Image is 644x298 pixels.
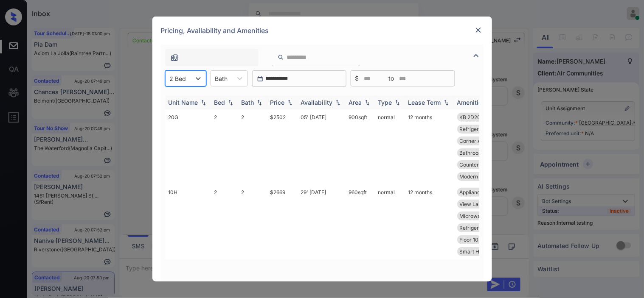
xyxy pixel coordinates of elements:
div: Area [349,99,362,106]
div: Unit Name [169,99,198,106]
div: Amenities [457,99,486,106]
img: sorting [393,100,402,106]
td: 12 months [405,184,454,259]
td: 20G [165,109,211,184]
span: Appliances Stai... [460,189,501,195]
span: Smart Home Door... [460,248,507,255]
td: 900 sqft [346,109,375,184]
div: Price [270,99,285,106]
div: Bed [214,99,225,106]
div: Type [378,99,392,106]
img: icon-zuma [170,53,179,62]
td: 10H [165,184,211,259]
div: Bath [242,99,254,106]
td: 2 [238,184,267,259]
span: Refrigerator Le... [460,126,500,132]
img: sorting [226,100,235,106]
span: Corner Apartmen... [460,138,506,144]
img: sorting [255,100,264,106]
img: sorting [334,100,342,106]
td: 05' [DATE] [298,109,346,184]
td: 29' [DATE] [298,184,346,259]
span: KB 2D20 Legacy [460,114,500,120]
span: Modern Kitchen [460,173,498,180]
td: normal [375,184,405,259]
span: Refrigerator Le... [460,225,500,231]
img: icon-zuma [471,50,481,61]
td: $2669 [267,184,298,259]
div: Pricing, Availability and Amenities [152,17,492,45]
span: to [389,74,394,83]
img: sorting [199,100,208,106]
span: Floor 10 [460,237,479,243]
td: 2 [238,109,267,184]
td: 2 [211,184,238,259]
span: View Lake [460,201,485,207]
img: icon-zuma [278,53,284,61]
img: sorting [363,100,371,106]
td: 2 [211,109,238,184]
span: Countertops Gra... [460,162,503,168]
td: normal [375,109,405,184]
img: sorting [442,100,450,106]
span: Bathroom Upgrad... [460,150,506,156]
span: Microwave [460,213,487,219]
span: $ [355,74,359,83]
td: $2502 [267,109,298,184]
div: Lease Term [408,99,441,106]
td: 12 months [405,109,454,184]
img: close [474,26,483,34]
img: sorting [286,100,294,106]
td: 960 sqft [346,184,375,259]
div: Availability [301,99,333,106]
